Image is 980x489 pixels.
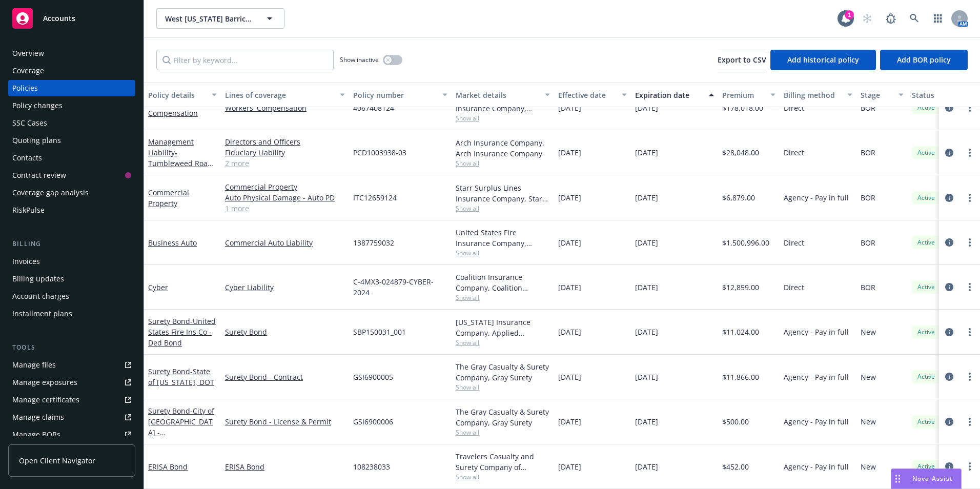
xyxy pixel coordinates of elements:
[225,327,345,337] a: Surety Bond
[635,282,658,293] span: [DATE]
[221,83,349,107] button: Lines of coverage
[225,103,345,113] a: Workers' Compensation
[456,338,550,347] span: Show all
[881,8,901,29] a: Report a Bug
[635,237,658,248] span: [DATE]
[943,371,955,383] a: circleInformation
[353,90,436,100] div: Policy number
[12,426,60,443] div: Manage BORs
[148,316,216,348] a: Surety Bond
[156,50,334,70] input: Filter by keyword...
[12,45,44,62] div: Overview
[12,288,69,304] div: Account charges
[558,237,581,248] span: [DATE]
[148,282,168,292] a: Cyber
[12,132,61,149] div: Quoting plans
[225,136,345,147] a: Directors and Officers
[880,50,968,70] button: Add BOR policy
[8,392,135,408] a: Manage certificates
[456,249,550,257] span: Show all
[964,326,976,338] a: more
[916,417,936,426] span: Active
[43,14,75,23] span: Accounts
[916,328,936,337] span: Active
[784,416,849,427] span: Agency - Pay in full
[784,282,804,293] span: Direct
[787,55,859,65] span: Add historical policy
[225,181,345,192] a: Commercial Property
[943,101,955,114] a: circleInformation
[12,167,66,184] div: Contract review
[784,461,849,472] span: Agency - Pay in full
[353,147,406,158] span: PCD1003938-03
[353,372,393,382] span: GSI6900005
[916,372,936,381] span: Active
[780,83,856,107] button: Billing method
[148,366,214,387] a: Surety Bond
[943,236,955,249] a: circleInformation
[718,83,780,107] button: Premium
[353,237,394,248] span: 1387759032
[349,83,452,107] button: Policy number
[8,374,135,391] span: Manage exposures
[148,462,188,472] a: ERISA Bond
[12,271,64,287] div: Billing updates
[165,13,254,24] span: West [US_STATE] Barricades, LLC
[722,282,759,293] span: $12,859.00
[225,416,345,427] a: Surety Bond - License & Permit
[456,90,539,100] div: Market details
[456,317,550,338] div: [US_STATE] Insurance Company, Applied Underwriters
[12,374,77,391] div: Manage exposures
[225,147,345,158] a: Fiduciary Liability
[722,237,769,248] span: $1,500,996.00
[225,237,345,248] a: Commercial Auto Liability
[8,132,135,149] a: Quoting plans
[12,409,64,425] div: Manage claims
[225,90,334,100] div: Lines of coverage
[8,305,135,322] a: Installment plans
[861,147,875,158] span: BOR
[558,372,581,382] span: [DATE]
[916,462,936,471] span: Active
[784,372,849,382] span: Agency - Pay in full
[456,293,550,302] span: Show all
[635,416,658,427] span: [DATE]
[964,192,976,204] a: more
[148,90,206,100] div: Policy details
[8,80,135,96] a: Policies
[861,237,875,248] span: BOR
[225,282,345,293] a: Cyber Liability
[722,90,764,100] div: Premium
[456,182,550,204] div: Starr Surplus Lines Insurance Company, Starr Companies
[456,137,550,159] div: Arch Insurance Company, Arch Insurance Company
[8,426,135,443] a: Manage BORs
[722,192,755,203] span: $6,879.00
[964,371,976,383] a: more
[353,276,447,298] span: C-4MX3-024879-CYBER-2024
[8,185,135,201] a: Coverage gap analysis
[340,55,379,64] span: Show inactive
[897,55,951,65] span: Add BOR policy
[554,83,631,107] button: Effective date
[456,159,550,168] span: Show all
[722,372,759,382] span: $11,866.00
[8,202,135,218] a: RiskPulse
[12,392,79,408] div: Manage certificates
[916,148,936,157] span: Active
[861,461,876,472] span: New
[635,90,703,100] div: Expiration date
[916,103,936,112] span: Active
[148,137,212,179] a: Management Liability
[928,8,948,29] a: Switch app
[148,188,189,208] a: Commercial Property
[353,416,393,427] span: GSI6900006
[456,272,550,293] div: Coalition Insurance Company, Coalition Insurance Solutions (Carrier)
[8,253,135,270] a: Invoices
[770,50,876,70] button: Add historical policy
[8,97,135,114] a: Policy changes
[456,361,550,383] div: The Gray Casualty & Surety Company, Gray Surety
[12,115,47,131] div: SSC Cases
[456,406,550,428] div: The Gray Casualty & Surety Company, Gray Surety
[635,372,658,382] span: [DATE]
[964,460,976,473] a: more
